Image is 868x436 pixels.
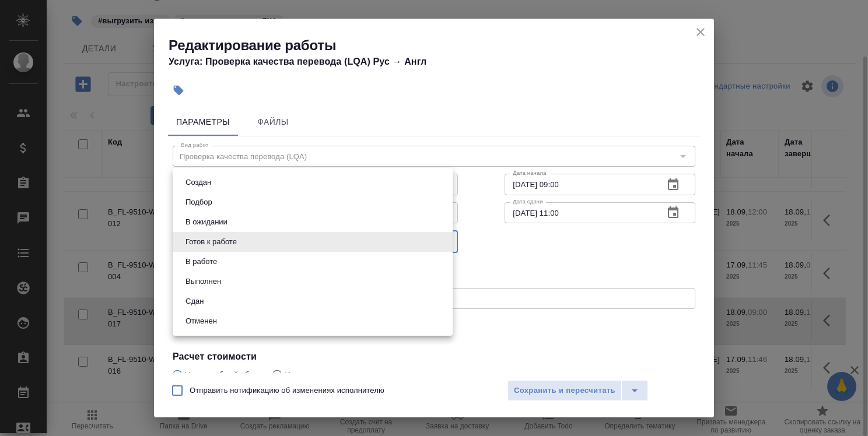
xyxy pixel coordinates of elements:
button: Готов к работе [182,235,240,248]
button: Выполнен [182,275,225,288]
button: Сдан [182,295,207,308]
button: Отменен [182,315,220,328]
button: Подбор [182,196,216,209]
button: В работе [182,255,220,268]
button: В ожидании [182,216,231,228]
button: Создан [182,176,215,189]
